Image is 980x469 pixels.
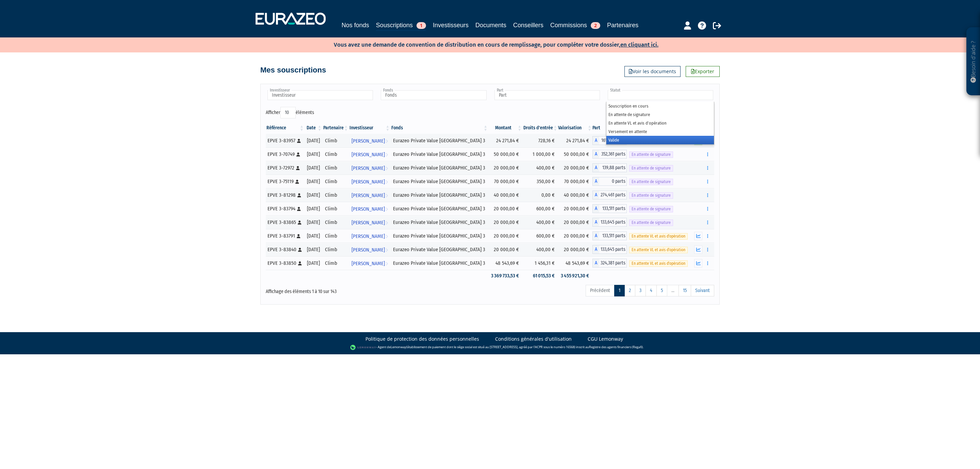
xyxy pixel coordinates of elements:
td: 20 000,00 € [558,243,592,256]
i: Voir l'investisseur [386,135,388,147]
td: 1 000,00 € [522,147,558,161]
div: Eurazeo Private Value [GEOGRAPHIC_DATA] 3 [393,205,486,212]
a: [PERSON_NAME] [349,229,390,243]
div: Eurazeo Private Value [GEOGRAPHIC_DATA] 3 [393,219,486,226]
td: Climb [323,175,349,188]
td: Climb [323,229,349,243]
span: 139,88 parts [599,163,627,172]
span: A [592,245,599,254]
a: Conseillers [513,20,543,30]
div: [DATE] [307,137,320,144]
td: Climb [323,161,349,175]
td: 40 000,00 € [488,188,522,202]
img: logo-lemonway.png [350,344,376,351]
th: Valorisation: activer pour trier la colonne par ordre croissant [558,122,592,134]
a: 3 [635,285,646,296]
span: En attente VL et avis d'opération [629,260,688,267]
th: Investisseur: activer pour trier la colonne par ordre croissant [349,122,390,134]
span: 324,381 parts [599,259,627,268]
span: En attente de signature [629,220,673,226]
span: En attente VL et avis d'opération [629,233,688,240]
td: 20 000,00 € [488,202,522,215]
a: [PERSON_NAME] [349,175,390,188]
span: 161,597 parts [599,136,627,145]
div: EPVE 3-75119 [267,178,302,185]
h4: Mes souscriptions [260,66,326,74]
th: Date: activer pour trier la colonne par ordre croissant [305,122,323,134]
div: EPVE 3-83794 [267,205,302,212]
i: [Français] Personne physique [298,248,302,252]
i: Voir l'investisseur [386,203,388,215]
span: A [592,177,599,186]
div: Eurazeo Private Value [GEOGRAPHIC_DATA] 3 [393,178,486,185]
td: Climb [323,147,349,161]
td: 61 015,53 € [522,270,558,282]
td: Climb [323,243,349,256]
span: En attente VL et avis d'opération [629,247,688,253]
a: 1 [614,285,625,296]
span: A [592,150,599,159]
div: A - Eurazeo Private Value Europe 3 [592,245,627,254]
i: [Français] Personne physique [296,166,300,170]
div: EPVE 3-83791 [267,232,302,240]
div: A - Eurazeo Private Value Europe 3 [592,218,627,227]
div: EPVE 3-83957 [267,137,302,144]
div: A - Eurazeo Private Value Europe 3 [592,163,627,172]
a: [PERSON_NAME] [349,161,390,175]
li: Souscription en cours [606,102,714,110]
td: 600,00 € [522,229,558,243]
td: 600,00 € [522,202,558,215]
a: Nos fonds [342,20,369,30]
div: EPVE 3-72972 [267,164,302,172]
td: 20 000,00 € [488,229,522,243]
div: EPVE 3-83850 [267,260,302,267]
span: A [592,136,599,145]
div: Eurazeo Private Value [GEOGRAPHIC_DATA] 3 [393,151,486,158]
td: Climb [323,202,349,215]
div: Eurazeo Private Value [GEOGRAPHIC_DATA] 3 [393,260,486,267]
div: Eurazeo Private Value [GEOGRAPHIC_DATA] 3 [393,192,486,199]
span: A [592,163,599,172]
span: 133,645 parts [599,245,627,254]
a: Exporter [686,66,720,77]
a: 4 [646,285,657,296]
div: [DATE] [307,219,320,226]
i: [Français] Personne physique [298,221,301,225]
div: A - Eurazeo Private Value Europe 3 [592,191,627,199]
td: 48 543,69 € [488,256,522,270]
i: [Français] Personne physique [295,180,299,184]
td: 20 000,00 € [488,243,522,256]
span: [PERSON_NAME] [352,230,385,243]
i: [Français] Personne physique [296,152,300,157]
i: Voir l'investisseur [386,257,388,270]
td: 50 000,00 € [558,147,592,161]
td: Climb [323,215,349,229]
td: 20 000,00 € [558,229,592,243]
a: Investisseurs [433,20,469,30]
a: [PERSON_NAME] [349,256,390,270]
span: 0 parts [599,177,627,186]
span: A [592,218,599,227]
a: CGU Lemonway [588,336,623,342]
div: A - Eurazeo Private Value Europe 3 [592,259,627,268]
div: A - Eurazeo Private Value Europe 3 [592,136,627,145]
span: En attente de signature [629,179,673,185]
span: [PERSON_NAME] [352,162,385,175]
a: Suivant [691,285,714,296]
td: 70 000,00 € [488,175,522,188]
div: [DATE] [307,192,320,199]
span: A [592,204,599,213]
td: 1 456,31 € [522,256,558,270]
span: [PERSON_NAME] [352,189,385,202]
a: 5 [656,285,667,296]
i: Voir l'investisseur [386,148,388,161]
td: 24 271,84 € [488,134,522,147]
td: 48 543,69 € [558,256,592,270]
td: Climb [323,188,349,202]
label: Afficher éléments [266,107,314,118]
a: Souscriptions1 [376,20,426,31]
td: 3 369 733,53 € [488,270,522,282]
div: EPVE 3-70749 [267,151,302,158]
span: En attente de signature [629,151,673,158]
a: Conditions générales d'utilisation [495,336,572,342]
